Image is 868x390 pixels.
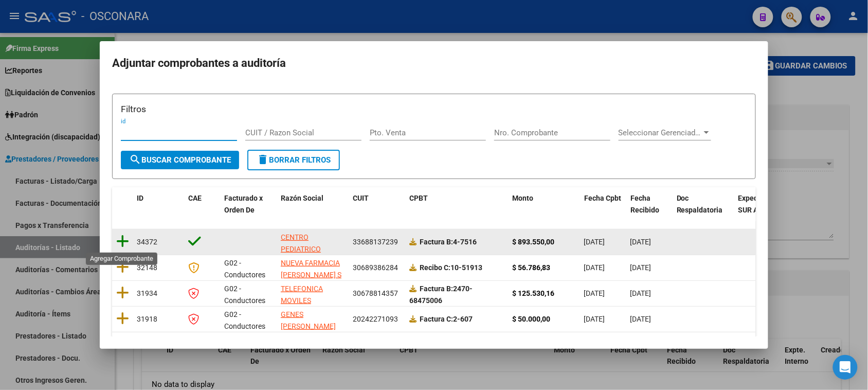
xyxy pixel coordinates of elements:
span: G02 - Conductores Navales Central [224,310,265,353]
span: CAE [188,194,202,202]
span: Seleccionar Gerenciador [619,128,702,137]
datatable-header-cell: ID [133,187,184,221]
span: Monto [512,194,533,202]
span: Expediente SUR Asociado [738,194,784,214]
span: NUEVA FARMACIA [PERSON_NAME] S C S [281,259,341,291]
strong: 4-7516 [420,238,477,246]
span: CENTRO PEDIATRICO LOMAS S R L [281,233,322,265]
span: [DATE] [630,238,652,246]
span: Fecha Cpbt [584,194,621,202]
span: CPBT [409,194,428,202]
button: Borrar Filtros [247,150,340,170]
datatable-header-cell: Fecha Cpbt [580,187,626,221]
span: ID [137,194,143,202]
datatable-header-cell: Fecha Recibido [626,187,673,221]
datatable-header-cell: CAE [184,187,220,221]
span: [DATE] [630,289,652,297]
span: Facturado x Orden De [224,194,263,214]
datatable-header-cell: Razón Social [277,187,349,221]
strong: $ 56.786,83 [512,263,550,272]
datatable-header-cell: Doc Respaldatoria [673,187,734,221]
span: [DATE] [584,315,605,323]
span: 31918 [137,315,157,323]
strong: 2470-68475006 [409,285,473,305]
mat-icon: search [129,153,141,166]
span: CUIT [353,194,369,202]
span: [DATE] [584,238,605,246]
strong: $ 125.530,16 [512,289,554,297]
span: Factura B: [420,285,453,293]
span: 33688137239 [353,238,398,246]
mat-icon: delete [257,153,269,166]
span: Doc Respaldatoria [677,194,723,214]
span: Factura C: [420,315,453,323]
h3: Filtros [121,102,747,116]
strong: 10-51913 [420,263,482,272]
span: Buscar Comprobante [129,155,231,165]
span: GENES [PERSON_NAME] [281,310,336,330]
datatable-header-cell: Facturado x Orden De [220,187,277,221]
span: [DATE] [584,289,605,297]
span: 34372 [137,238,157,246]
span: Razón Social [281,194,323,202]
span: 32148 [137,263,157,272]
span: G02 - Conductores Navales Central [224,259,265,302]
span: [DATE] [584,263,605,272]
strong: 2-607 [420,315,473,323]
datatable-header-cell: CPBT [405,187,508,221]
button: Buscar Comprobante [121,151,239,169]
span: Recibo C: [420,263,450,272]
span: Factura B: [420,238,453,246]
datatable-header-cell: Expediente SUR Asociado [734,187,791,221]
div: Open Intercom Messenger [833,355,858,380]
h2: Adjuntar comprobantes a auditoría [112,54,756,73]
span: [DATE] [630,315,652,323]
span: 20242271093 [353,315,398,323]
span: 30678814357 [353,289,398,297]
span: 31934 [137,289,157,297]
span: 30689386284 [353,263,398,272]
datatable-header-cell: CUIT [349,187,405,221]
strong: $ 893.550,00 [512,238,554,246]
span: Fecha Recibido [630,194,659,214]
span: G02 - Conductores Navales Central [224,285,265,328]
datatable-header-cell: Monto [508,187,580,221]
span: Borrar Filtros [257,155,331,165]
strong: $ 50.000,00 [512,315,550,323]
span: [DATE] [630,263,652,272]
span: TELEFONICA MOVILES ARGENTINA SOCIEDAD ANONIMA [281,285,323,340]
